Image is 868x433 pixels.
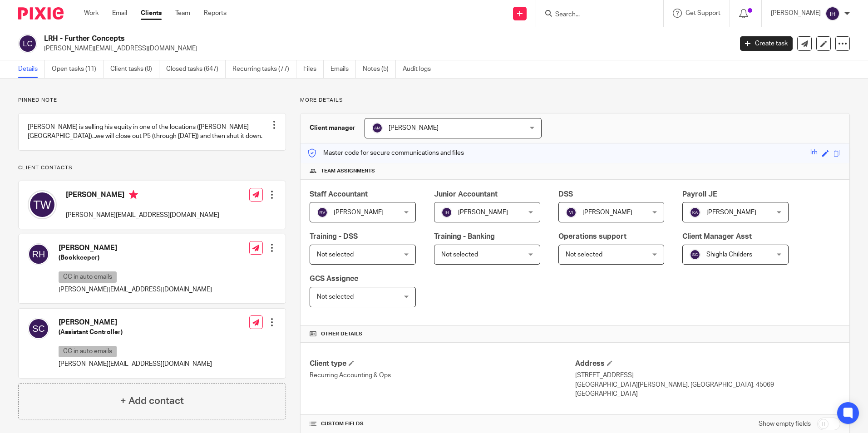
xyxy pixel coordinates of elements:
[566,251,602,258] span: Not selected
[44,44,726,53] p: [PERSON_NAME][EMAIL_ADDRESS][DOMAIN_NAME]
[682,191,717,198] span: Payroll JE
[110,60,159,78] a: Client tasks (0)
[317,294,354,300] span: Not selected
[575,389,840,399] p: [GEOGRAPHIC_DATA]
[310,233,358,240] span: Training - DSS
[18,60,45,78] a: Details
[706,209,756,216] span: [PERSON_NAME]
[112,9,127,18] a: Email
[310,123,355,133] h3: Client manager
[18,164,286,172] p: Client contacts
[59,285,212,294] p: [PERSON_NAME][EMAIL_ADDRESS][DOMAIN_NAME]
[403,60,438,78] a: Audit logs
[441,251,478,258] span: Not selected
[232,60,296,78] a: Recurring tasks (77)
[690,249,700,260] img: svg%3E
[363,60,396,78] a: Notes (5)
[52,60,104,78] a: Open tasks (11)
[810,148,818,158] div: lrh
[441,207,452,218] img: svg%3E
[321,167,375,175] span: Team assignments
[59,328,212,337] h5: (Assistant Controller)
[321,330,362,338] span: Other details
[28,318,49,340] img: svg%3E
[59,346,117,357] p: CC in auto emails
[389,125,439,131] span: [PERSON_NAME]
[372,123,383,133] img: svg%3E
[317,207,328,218] img: svg%3E
[18,7,64,20] img: Pixie
[310,371,575,380] p: Recurring Accounting & Ops
[554,11,636,19] input: Search
[317,251,354,258] span: Not selected
[307,148,464,157] p: Master code for secure communications and files
[582,209,632,216] span: [PERSON_NAME]
[166,60,226,78] a: Closed tasks (647)
[575,380,840,389] p: [GEOGRAPHIC_DATA][PERSON_NAME], [GEOGRAPHIC_DATA], 45069
[310,420,575,428] h4: CUSTOM FIELDS
[334,209,384,216] span: [PERSON_NAME]
[686,10,720,16] span: Get Support
[59,271,117,283] p: CC in auto emails
[310,275,358,282] span: GCS Assignee
[690,207,700,218] img: svg%3E
[303,60,324,78] a: Files
[740,36,793,51] a: Create task
[300,97,850,104] p: More details
[566,207,577,218] img: svg%3E
[558,233,626,240] span: Operations support
[59,253,212,262] h5: (Bookkeeper)
[59,318,212,327] h4: [PERSON_NAME]
[558,191,573,198] span: DSS
[434,233,495,240] span: Training - Banking
[458,209,508,216] span: [PERSON_NAME]
[28,190,57,219] img: svg%3E
[310,191,368,198] span: Staff Accountant
[175,9,190,18] a: Team
[434,191,498,198] span: Junior Accountant
[575,371,840,380] p: [STREET_ADDRESS]
[204,9,227,18] a: Reports
[59,243,212,253] h4: [PERSON_NAME]
[310,359,575,369] h4: Client type
[141,9,162,18] a: Clients
[84,9,99,18] a: Work
[66,190,219,202] h4: [PERSON_NAME]
[682,233,752,240] span: Client Manager Asst
[706,251,752,258] span: Shighla Childers
[120,394,184,408] h4: + Add contact
[18,34,37,53] img: svg%3E
[59,359,212,369] p: [PERSON_NAME][EMAIL_ADDRESS][DOMAIN_NAME]
[825,6,840,21] img: svg%3E
[575,359,840,369] h4: Address
[330,60,356,78] a: Emails
[129,190,138,199] i: Primary
[28,243,49,265] img: svg%3E
[759,419,811,428] label: Show empty fields
[771,9,821,18] p: [PERSON_NAME]
[18,97,286,104] p: Pinned note
[66,211,219,220] p: [PERSON_NAME][EMAIL_ADDRESS][DOMAIN_NAME]
[44,34,590,44] h2: LRH - Further Concepts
